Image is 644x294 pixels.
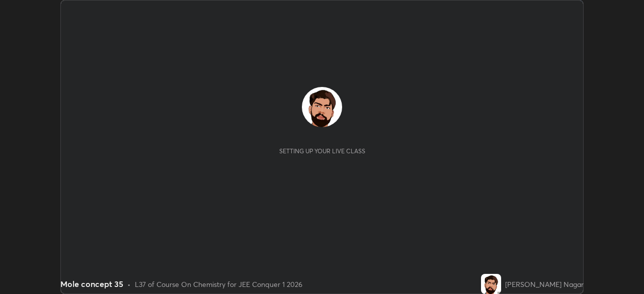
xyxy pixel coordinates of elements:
[481,274,501,294] img: 8a6df0ca86aa4bafae21e328bd8b9af3.jpg
[279,147,365,155] div: Setting up your live class
[127,279,131,289] div: •
[302,87,342,127] img: 8a6df0ca86aa4bafae21e328bd8b9af3.jpg
[135,279,302,289] div: L37 of Course On Chemistry for JEE Conquer 1 2026
[505,279,584,289] div: [PERSON_NAME] Nagar
[60,278,123,290] div: Mole concept 35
